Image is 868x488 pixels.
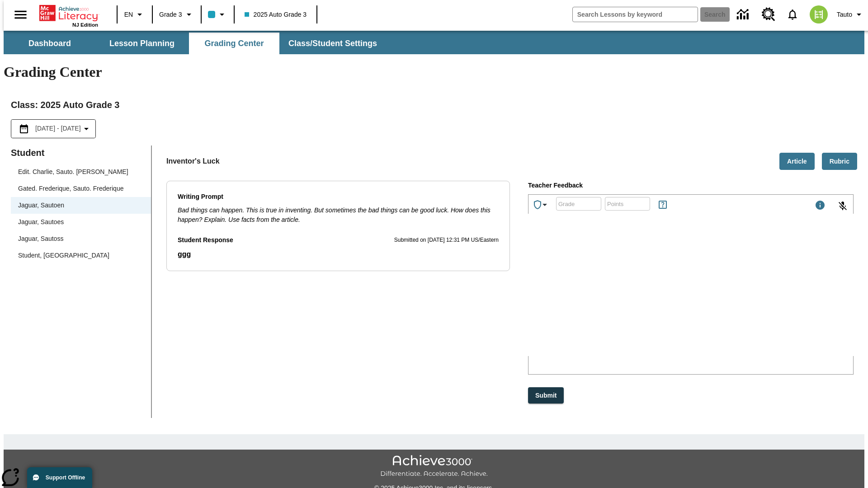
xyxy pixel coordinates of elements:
button: Support Offline [27,467,92,488]
h2: Class : 2025 Auto Grade 3 [11,98,857,112]
div: Jaguar, Sautoes [11,214,151,230]
button: Click to activate and allow voice recognition [832,195,854,217]
div: Maximum 1000 characters Press Escape to exit toolbar and use left and right arrow keys to access ... [815,200,826,212]
p: ggg [178,249,499,260]
div: Jaguar, Sautoen [18,201,64,210]
div: Student, [GEOGRAPHIC_DATA] [18,251,109,260]
p: Student [11,145,151,160]
div: Edit. Charlie, Sauto. [PERSON_NAME] [11,164,151,180]
a: Data Center [731,2,756,27]
input: Grade: Letters, numbers, %, + and - are allowed. [556,192,601,216]
span: Grade 3 [159,10,182,19]
div: Home [39,3,98,28]
input: search field [573,7,698,22]
span: NJ Edition [72,22,98,28]
p: Student Response [178,235,233,245]
div: Jaguar, Sautoss [18,234,63,244]
p: Student Response [178,249,499,260]
div: Jaguar, Sautoes [18,217,64,227]
a: Home [39,4,98,22]
button: Achievements [528,196,554,214]
a: Resource Center, Will open in new tab [756,2,781,27]
p: Teacher Feedback [528,181,854,191]
button: Class/Student Settings [281,33,384,54]
img: Achieve3000 Differentiate Accelerate Achieve [380,455,488,478]
div: SubNavbar [4,33,385,54]
button: Select a new avatar [804,3,833,26]
img: avatar image [810,5,828,23]
span: Tauto [837,10,852,19]
button: Select the date range menu item [15,123,92,134]
button: Open side menu [7,1,34,28]
span: Support Offline [46,474,85,481]
span: Lesson Planning [109,38,175,49]
div: Student, [GEOGRAPHIC_DATA] [11,247,151,264]
button: Submit [528,387,564,404]
div: SubNavbar [4,31,864,54]
button: Lesson Planning [97,33,187,54]
span: Class/Student Settings [288,38,377,49]
p: Inventor's Luck [166,156,220,167]
span: EN [124,10,133,19]
div: Jaguar, Sautoen [11,197,151,214]
p: Bad things can happen. This is true in inventing. But sometimes the bad things can be good luck. ... [178,206,499,225]
h1: Grading Center [4,64,864,80]
span: 2025 Auto Grade 3 [245,10,307,19]
div: Gated. Frederique, Sauto. Frederique [11,180,151,197]
a: Notifications [781,3,804,26]
p: RBryA [4,7,132,15]
button: Language: EN, Select a language [120,6,149,23]
svg: Collapse Date Range Filter [81,123,92,134]
p: Writing Prompt [178,192,499,202]
button: Class color is light blue. Change class color [204,6,231,23]
button: Rubric, Will open in new tab [822,153,857,170]
div: Grade: Letters, numbers, %, + and - are allowed. [556,197,601,211]
div: Points: Must be equal to or less than 25. [605,197,650,211]
button: Dashboard [5,33,95,54]
body: Type your response here. [4,7,132,15]
div: Edit. Charlie, Sauto. [PERSON_NAME] [18,167,128,177]
button: Rules for Earning Points and Achievements, Will open in new tab [654,196,672,214]
div: Jaguar, Sautoss [11,230,151,247]
button: Article, Will open in new tab [779,153,815,170]
div: Gated. Frederique, Sauto. Frederique [18,184,123,193]
span: [DATE] - [DATE] [35,124,81,133]
input: Points: Must be equal to or less than 25. [605,192,650,216]
button: Grade: Grade 3, Select a grade [156,6,198,23]
p: Submitted on [DATE] 12:31 PM US/Eastern [394,236,499,245]
button: Grading Center [189,33,279,54]
span: Dashboard [28,38,71,49]
span: Grading Center [204,38,264,49]
button: Profile/Settings [833,6,868,23]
